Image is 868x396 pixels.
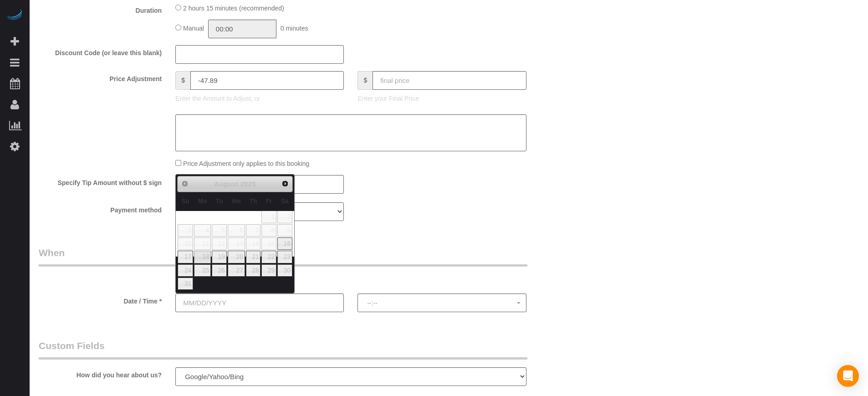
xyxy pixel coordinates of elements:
a: 16 [277,237,292,250]
span: Price Adjustment only applies to this booking [183,160,309,167]
a: 23 [277,251,292,263]
span: 10 [178,237,193,250]
input: final price [373,71,526,90]
label: Discount Code (or leave this blank) [32,45,168,57]
span: Manual [183,25,204,32]
span: Prev [181,180,189,187]
span: 9 [277,224,292,237]
span: Next [281,180,289,187]
span: Wednesday [231,197,241,205]
span: 15 [261,237,276,250]
img: Automaid Logo [5,9,24,22]
span: 2 [277,211,292,223]
a: 24 [178,264,193,277]
span: 8 [261,224,276,237]
span: 7 [246,224,261,237]
span: $ [175,71,190,90]
a: 31 [178,278,193,290]
a: 21 [246,251,261,263]
span: 11 [194,237,211,250]
span: 3 [178,224,193,237]
p: Enter your Final Price [357,94,526,103]
span: 5 [212,224,226,237]
label: Payment method [32,202,168,215]
a: 25 [194,264,211,277]
span: Friday [266,197,272,205]
a: 28 [246,264,261,277]
button: --:-- [357,293,526,312]
span: 6 [228,224,245,237]
span: 13 [228,237,245,250]
span: --:-- [367,299,516,307]
input: MM/DD/YYYY [175,293,344,312]
label: Specify Tip Amount without $ sign [32,175,168,187]
span: 4 [194,224,211,237]
span: Saturday [281,197,289,205]
a: Next [279,177,291,190]
span: August [214,180,238,188]
a: 30 [277,264,292,277]
span: 1 [261,211,276,223]
a: 26 [212,264,226,277]
span: 0 minutes [281,25,308,32]
a: 27 [228,264,245,277]
a: 17 [178,251,193,263]
span: Monday [198,197,207,205]
span: Sunday [181,197,189,205]
span: Tuesday [216,197,223,205]
span: Thursday [250,197,257,205]
a: 29 [261,264,276,277]
a: 19 [212,251,226,263]
a: Prev [179,177,191,190]
p: Enter the Amount to Adjust, or [175,94,344,103]
span: 14 [246,237,261,250]
label: Duration [32,3,168,15]
span: 12 [212,237,226,250]
label: Date / Time * [32,293,168,306]
legend: Custom Fields [39,339,527,360]
span: 2 hours 15 minutes (recommended) [183,5,284,12]
a: 22 [261,251,276,263]
a: 18 [194,251,211,263]
legend: When [39,246,527,267]
span: 2025 [240,180,256,188]
div: Open Intercom Messenger [837,365,859,387]
a: 20 [228,251,245,263]
label: How did you hear about us? [32,367,168,380]
span: $ [357,71,373,90]
label: Price Adjustment [32,71,168,83]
